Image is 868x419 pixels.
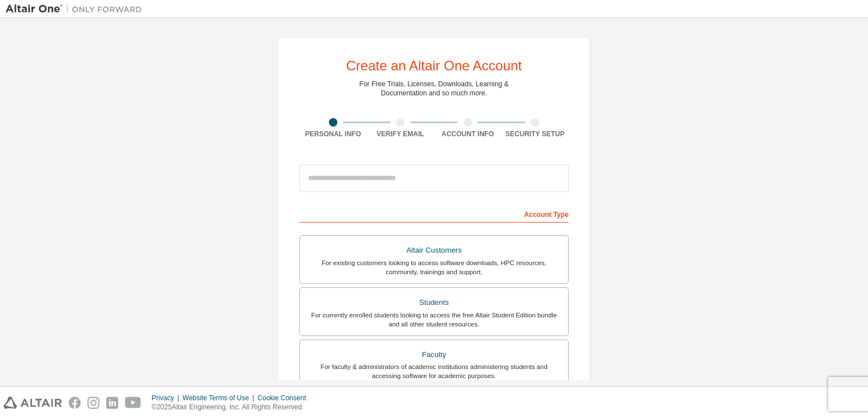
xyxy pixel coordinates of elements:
[152,393,182,403] div: Privacy
[299,204,569,223] div: Account Type
[307,258,561,276] div: For existing customers looking to access software downloads, HPC resources, community, trainings ...
[367,129,435,139] div: Verify Email
[299,129,367,139] div: Personal Info
[360,79,509,98] div: For Free Trials, Licenses, Downloads, Learning & Documentation and so much more.
[346,59,522,73] div: Create an Altair One Account
[3,397,62,409] img: altair_logo.svg
[106,397,118,409] img: linkedin.svg
[307,295,561,311] div: Students
[307,311,561,329] div: For currently enrolled students looking to access the free Altair Student Edition bundle and all ...
[257,393,312,403] div: Cookie Consent
[87,397,99,409] img: instagram.svg
[307,242,561,258] div: Altair Customers
[307,362,561,380] div: For faculty & administrators of academic institutions administering students and accessing softwa...
[307,347,561,363] div: Faculty
[6,3,148,15] img: Altair One
[434,129,502,139] div: Account Info
[125,397,141,409] img: youtube.svg
[182,393,257,403] div: Website Terms of Use
[69,397,81,409] img: facebook.svg
[152,403,313,412] p: © 2025 Altair Engineering, Inc. All Rights Reserved.
[502,129,569,139] div: Security Setup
